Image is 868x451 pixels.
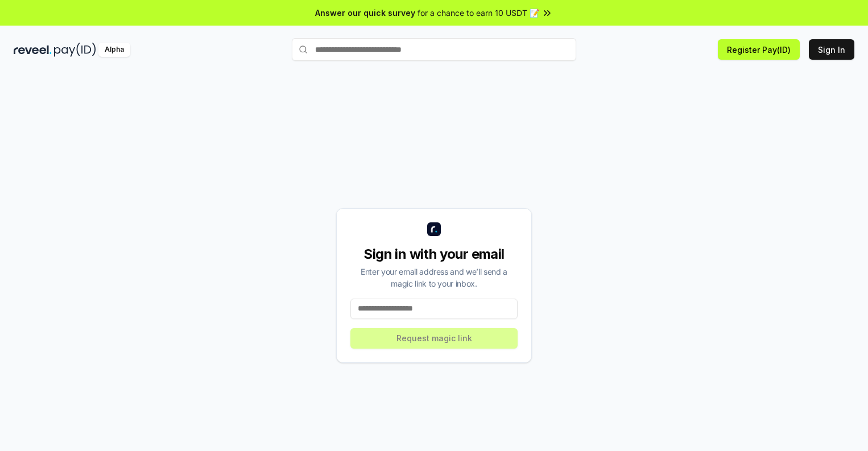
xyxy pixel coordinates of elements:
span: Answer our quick survey [315,7,415,19]
div: Enter your email address and we’ll send a magic link to your inbox. [350,266,518,289]
button: Sign In [809,39,854,60]
span: for a chance to earn 10 USDT 📝 [418,7,539,19]
div: Sign in with your email [350,245,518,263]
div: Alpha [98,43,130,57]
img: logo_small [427,222,441,236]
img: reveel_dark [14,43,52,57]
button: Register Pay(ID) [718,39,800,60]
img: pay_id [54,43,96,57]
